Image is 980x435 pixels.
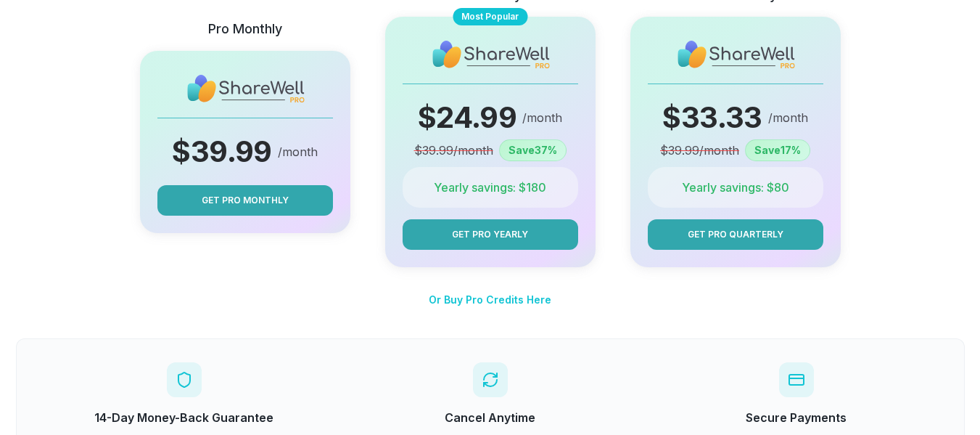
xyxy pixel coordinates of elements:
button: Get Pro Monthly [157,185,333,216]
span: Get Pro Quarterly [688,228,783,241]
button: Get Pro Yearly [403,219,578,250]
h3: Secure Payments [652,409,941,426]
p: Pro Monthly [208,19,282,39]
span: Or Buy Pro Credits Here [429,293,551,306]
h3: Cancel Anytime [346,409,635,426]
span: Get Pro Monthly [202,194,289,207]
h3: 14-Day Money-Back Guarantee [40,409,329,426]
span: Get Pro Yearly [452,228,528,241]
button: Get Pro Quarterly [648,219,823,250]
button: Or Buy Pro Credits Here [429,285,551,315]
